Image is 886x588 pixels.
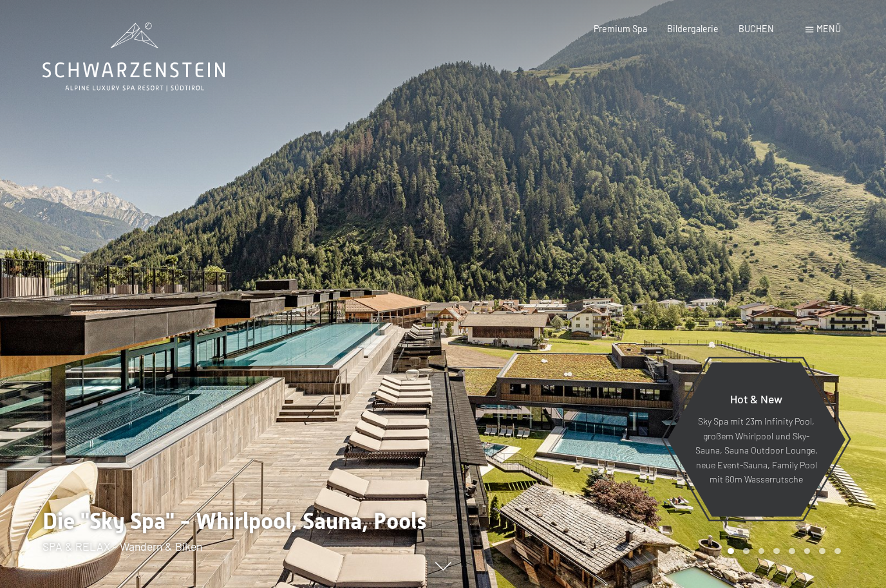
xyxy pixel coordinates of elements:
a: Bildergalerie [667,23,719,34]
div: Carousel Page 4 [773,548,780,555]
div: Carousel Page 1 (Current Slide) [728,548,734,555]
a: Hot & New Sky Spa mit 23m Infinity Pool, großem Whirlpool und Sky-Sauna, Sauna Outdoor Lounge, ne... [666,362,846,517]
div: Carousel Page 7 [819,548,825,555]
p: Sky Spa mit 23m Infinity Pool, großem Whirlpool und Sky-Sauna, Sauna Outdoor Lounge, neue Event-S... [695,414,818,487]
div: Carousel Page 5 [789,548,795,555]
span: Menü [816,23,841,34]
div: Carousel Page 6 [804,548,811,555]
div: Carousel Page 2 [743,548,749,555]
span: Hot & New [730,392,782,406]
div: Carousel Page 8 [834,548,841,555]
div: Carousel Page 3 [759,548,765,555]
a: BUCHEN [739,23,774,34]
div: Carousel Pagination [723,548,840,555]
a: Premium Spa [594,23,647,34]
